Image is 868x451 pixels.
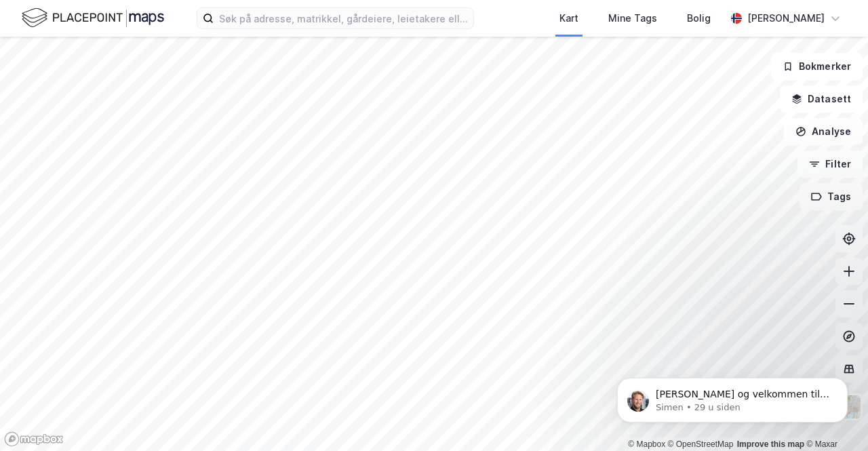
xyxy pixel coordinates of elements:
[59,52,234,64] p: Message from Simen, sent 29 u siden
[668,439,734,449] a: OpenStreetMap
[797,151,863,178] button: Filter
[59,39,233,104] span: [PERSON_NAME] og velkommen til Newsec Maps, [PERSON_NAME] det er du lurer på så er det bare å ta ...
[780,85,863,113] button: Datasett
[214,8,473,28] input: Søk på adresse, matrikkel, gårdeiere, leietakere eller personer
[4,431,64,447] a: Mapbox homepage
[597,349,868,444] iframe: Intercom notifications melding
[628,439,665,449] a: Mapbox
[687,10,711,26] div: Bolig
[784,118,863,145] button: Analyse
[747,10,825,26] div: [PERSON_NAME]
[559,10,578,26] div: Kart
[800,183,863,210] button: Tags
[22,6,164,30] img: logo.f888ab2527a4732fd821a326f86c7f29.svg
[737,439,804,449] a: Improve this map
[771,53,863,80] button: Bokmerker
[608,10,657,26] div: Mine Tags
